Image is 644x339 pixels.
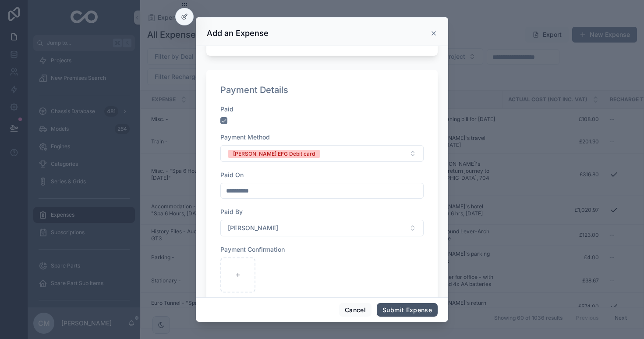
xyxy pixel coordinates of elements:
span: Paid On [220,171,244,178]
span: Paid [220,105,234,113]
h1: Payment Details [220,84,288,96]
div: [PERSON_NAME] EFG Debit card [233,150,315,158]
button: Select Button [220,220,424,236]
h3: Add an Expense [207,28,269,39]
span: [PERSON_NAME] [228,224,278,232]
span: Payment Method [220,133,270,141]
button: Submit Expense [377,303,438,317]
button: Cancel [339,303,372,317]
button: Select Button [220,145,424,162]
span: Payment Confirmation [220,246,285,253]
span: Paid By [220,208,243,215]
